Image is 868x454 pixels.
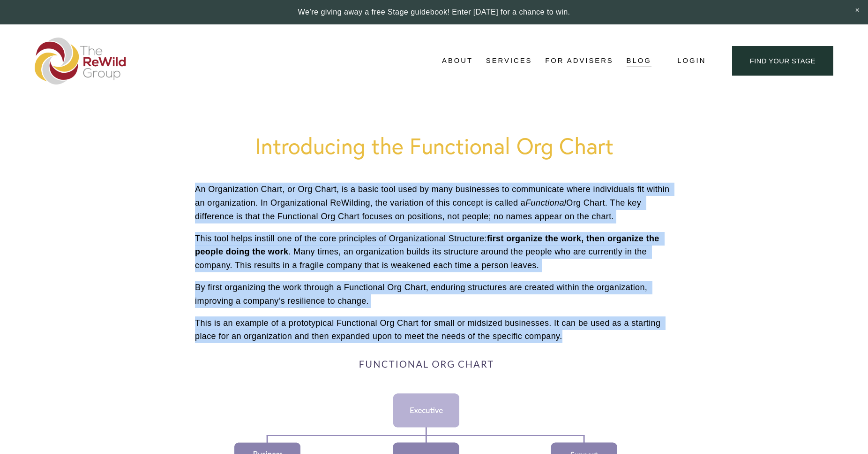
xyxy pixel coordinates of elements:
[545,54,613,68] a: For Advisers
[35,38,127,85] img: The ReWild Group
[195,132,673,159] h1: Introducing the Functional Org Chart
[195,316,673,344] p: This is an example of a prototypical Functional Org Chart for small or midsized businesses. It ca...
[486,54,532,68] a: folder dropdown
[677,54,706,67] a: Login
[442,54,473,67] span: About
[195,281,673,308] p: By first organizing the work through a Functional Org Chart, enduring structures are created with...
[627,54,651,68] a: Blog
[195,232,673,272] p: This tool helps instill one of the core principles of Organizational Structure: . Many times, an ...
[732,46,833,76] a: find your stage
[195,183,673,223] p: An Organization Chart, or Org Chart, is a basic tool used by many businesses to communicate where...
[525,198,566,208] em: Functional
[486,54,532,67] span: Services
[442,54,473,68] a: folder dropdown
